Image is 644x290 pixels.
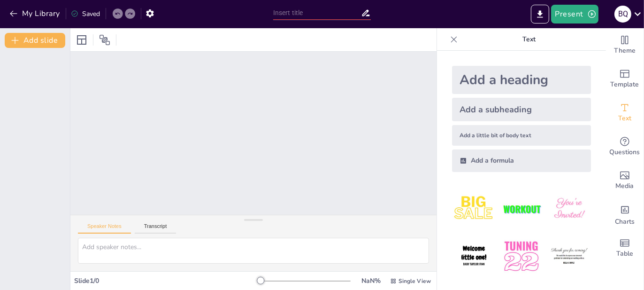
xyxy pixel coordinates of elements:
[452,98,591,121] div: Add a subheading
[614,46,636,56] span: Theme
[614,6,631,23] div: B Q
[606,231,644,265] div: Add a table
[135,223,176,234] button: Transcript
[606,96,644,130] div: Add text boxes
[452,149,591,172] div: Add a formula
[78,223,131,234] button: Speaker Notes
[461,28,597,51] p: Text
[74,32,89,47] div: Layout
[610,147,640,157] span: Questions
[606,28,644,62] div: Change the overall theme
[614,5,631,24] button: B Q
[360,276,383,285] div: NaN %
[611,79,639,90] span: Template
[7,6,64,21] button: My Library
[5,33,65,48] button: Add slide
[618,113,631,124] span: Text
[616,249,633,259] span: Table
[71,9,100,18] div: Saved
[547,235,591,278] img: 6.jpeg
[606,130,644,164] div: Get real-time input from your audience
[547,187,591,231] img: 3.jpeg
[499,187,543,231] img: 2.jpeg
[606,197,644,231] div: Add charts and graphs
[452,66,591,94] div: Add a heading
[615,217,635,227] span: Charts
[452,187,496,231] img: 1.jpeg
[399,277,431,285] span: Single View
[616,181,634,191] span: Media
[452,235,496,278] img: 4.jpeg
[273,6,361,20] input: Insert title
[499,235,543,278] img: 5.jpeg
[99,34,110,46] span: Position
[531,5,549,24] button: Export to PowerPoint
[452,125,591,146] div: Add a little bit of body text
[606,164,644,197] div: Add images, graphics, shapes or video
[74,276,261,285] div: Slide 1 / 0
[551,5,598,24] button: Present
[606,62,644,96] div: Add ready made slides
